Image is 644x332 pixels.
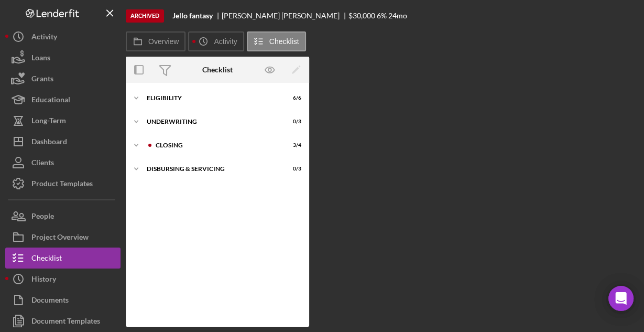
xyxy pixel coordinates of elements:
div: People [31,206,54,229]
div: Checklist [31,248,62,271]
div: Grants [31,68,53,92]
div: $30,000 [348,12,375,20]
div: Closing [156,142,275,148]
div: Checklist [202,66,233,74]
button: History [5,269,121,290]
label: Overview [148,37,179,46]
div: Eligibility [147,95,275,101]
button: Loans [5,47,121,68]
button: Checklist [5,248,121,269]
div: [PERSON_NAME] [PERSON_NAME] [222,12,348,20]
button: Checklist [247,31,306,51]
div: Disbursing & Servicing [147,166,275,172]
div: 6 % [377,12,387,20]
label: Activity [214,37,237,46]
div: Long-Term [31,110,66,134]
button: Documents [5,290,121,310]
div: 24 mo [388,12,407,20]
div: 0 / 3 [282,166,301,172]
div: Activity [31,26,57,50]
label: Checklist [269,37,299,46]
div: Educational [31,89,70,113]
button: Activity [5,26,121,47]
button: Activity [188,31,244,51]
div: History [31,269,56,292]
button: Educational [5,89,121,110]
button: Clients [5,152,121,173]
button: Product Templates [5,173,121,194]
div: Clients [31,152,54,176]
div: 6 / 6 [282,95,301,101]
div: Open Intercom Messenger [608,286,634,311]
div: Underwriting [147,119,275,125]
b: Jello fantasy [172,12,213,20]
button: Dashboard [5,131,121,152]
button: Grants [5,68,121,89]
button: People [5,206,121,227]
div: Product Templates [31,173,93,197]
div: Loans [31,47,50,71]
div: Documents [31,290,69,313]
button: Long-Term [5,110,121,131]
div: 3 / 4 [282,142,301,148]
div: 0 / 3 [282,119,301,125]
button: Document Templates [5,310,121,331]
button: Project Overview [5,227,121,248]
div: Archived [126,9,164,23]
div: Dashboard [31,131,67,155]
button: Overview [126,31,185,51]
div: Project Overview [31,227,89,250]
